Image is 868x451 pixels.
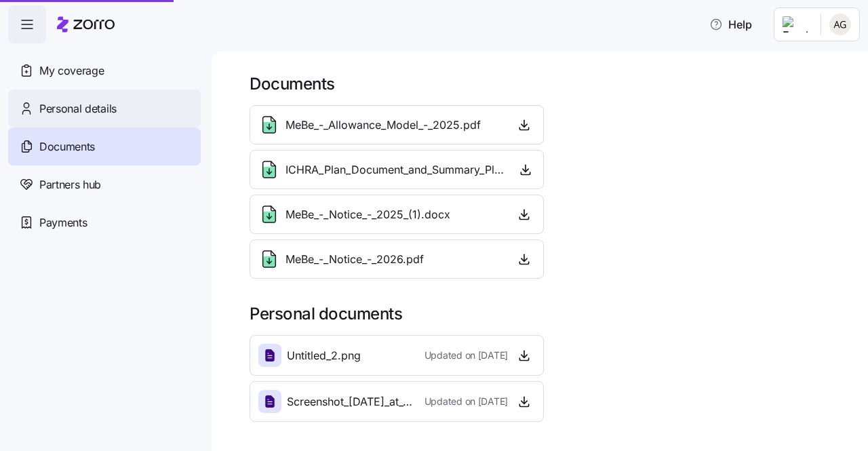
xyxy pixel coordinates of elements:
[285,251,424,268] span: MeBe_-_Notice_-_2026.pdf
[8,203,201,241] a: Payments
[285,161,505,178] span: ICHRA_Plan_Document_and_Summary_Plan_Description_-_2025.pdf
[8,128,201,165] a: Documents
[8,165,201,203] a: Partners hub
[39,176,101,193] span: Partners hub
[39,214,87,231] span: Payments
[425,395,508,408] span: Updated on [DATE]
[285,117,481,134] span: MeBe_-_Allowance_Model_-_2025.pdf
[8,90,201,128] a: Personal details
[783,16,810,33] img: Employer logo
[829,14,851,35] img: e3671c6f8045ed10c9a2f8991bd12b21
[287,393,414,410] span: Screenshot_[DATE]_at_08.36.56.png
[8,52,201,90] a: My coverage
[39,138,95,155] span: Documents
[709,16,752,33] span: Help
[287,347,361,364] span: Untitled_2.png
[250,73,849,94] h1: Documents
[250,303,849,324] h1: Personal documents
[39,100,117,117] span: Personal details
[425,349,508,362] span: Updated on [DATE]
[698,11,763,38] button: Help
[285,206,450,223] span: MeBe_-_Notice_-_2025_(1).docx
[39,62,104,79] span: My coverage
